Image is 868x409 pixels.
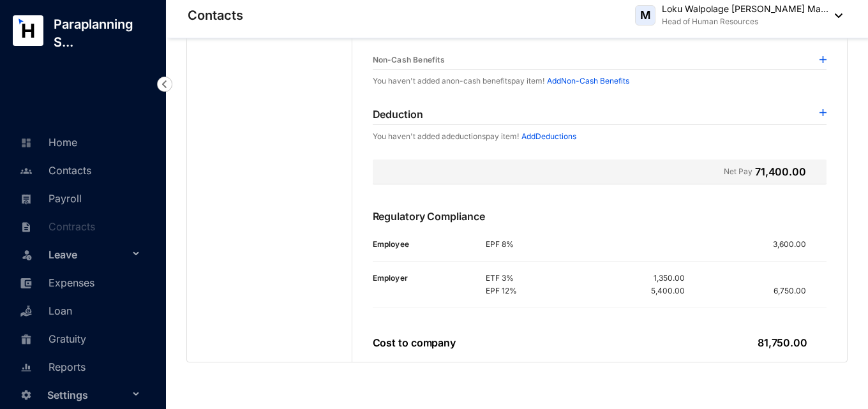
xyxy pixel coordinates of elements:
[819,56,827,63] img: plus-blue.82faced185f92b6205e0ad2e478a7993.svg
[547,75,629,87] p: Add Non-Cash Benefits
[640,10,651,21] span: M
[724,164,752,179] p: Net Pay
[47,382,129,408] span: Settings
[486,285,585,297] p: EPF 12%
[755,164,806,179] p: 71,400.00
[20,221,32,233] img: contract-unselected.99e2b2107c0a7dd48938.svg
[43,15,166,51] p: Paraplanning S...
[10,212,151,240] li: Contracts
[373,107,423,122] p: Deduction
[10,296,151,324] li: Loan
[20,389,32,401] img: settings-unselected.1febfda315e6e19643a1.svg
[17,192,82,205] a: Payroll
[10,184,151,212] li: Payroll
[20,165,32,177] img: people-unselected.118708e94b43a90eceab.svg
[10,324,151,352] li: Gratuity
[373,75,544,87] p: You haven't added a non-cash benefits pay item!
[49,242,129,267] span: Leave
[373,209,827,238] p: Regulatory Compliance
[188,6,243,24] p: Contacts
[662,15,828,28] p: Head of Human Resources
[373,54,445,66] p: Non-Cash Benefits
[20,248,33,261] img: leave-unselected.2934df6273408c3f84d9.svg
[17,220,95,233] a: Contracts
[521,130,576,143] p: Add Deductions
[17,361,86,373] a: Reports
[10,268,151,296] li: Expenses
[10,352,151,380] li: Reports
[758,335,807,350] p: 81,750.00
[17,304,72,317] a: Loan
[17,276,94,289] a: Expenses
[486,238,585,251] p: EPF 8%
[20,306,32,317] img: loan-unselected.d74d20a04637f2d15ab5.svg
[17,136,77,149] a: Home
[773,238,827,251] p: 3,600.00
[20,278,32,289] img: expense-unselected.2edcf0507c847f3e9e96.svg
[651,285,685,297] p: 5,400.00
[10,128,151,156] li: Home
[20,334,32,345] img: gratuity-unselected.a8c340787eea3cf492d7.svg
[20,137,32,149] img: home-unselected.a29eae3204392db15eaf.svg
[828,13,842,18] img: dropdown-black.8e83cc76930a90b1a4fdb6d089b7bf3a.svg
[819,109,827,116] img: plus-blue.82faced185f92b6205e0ad2e478a7993.svg
[17,164,91,177] a: Contacts
[774,285,827,297] p: 6,750.00
[654,272,685,285] p: 1,350.00
[157,77,172,92] img: nav-icon-left.19a07721e4dec06a274f6d07517f07b7.svg
[486,272,585,285] p: ETF 3%
[373,238,486,251] p: Employee
[17,332,86,345] a: Gratuity
[20,193,32,205] img: payroll-unselected.b590312f920e76f0c668.svg
[373,335,456,350] p: Cost to company
[373,272,486,285] p: Employer
[10,156,151,184] li: Contacts
[373,130,519,143] p: You haven't added a deductions pay item!
[662,3,828,15] p: Loku Walpolage [PERSON_NAME] Ma...
[20,362,32,373] img: report-unselected.e6a6b4230fc7da01f883.svg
